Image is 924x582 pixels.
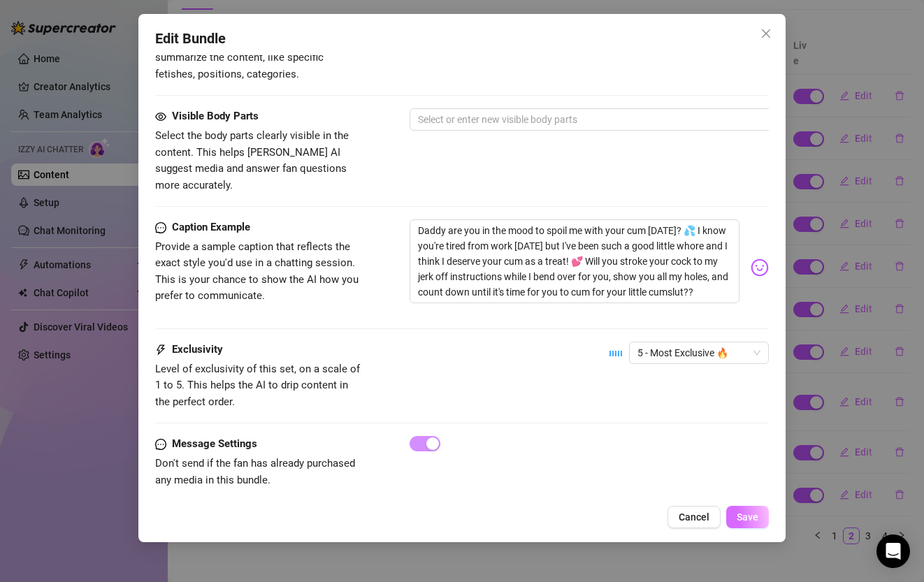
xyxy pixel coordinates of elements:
[155,363,360,408] span: Level of exclusivity of this set, on a scale of 1 to 5. This helps the AI to drip content in the ...
[760,28,772,39] span: close
[751,259,769,277] img: svg%3e
[172,437,257,450] strong: Message Settings
[410,219,739,303] textarea: Daddy are you in the mood to spoil me with your cum [DATE]? 💦 I know you're tired from work [DATE...
[637,342,760,363] span: 5 - Most Exclusive 🔥
[155,342,166,358] span: thunderbolt
[876,534,910,568] div: Open Intercom Messenger
[172,221,250,233] strong: Caption Example
[755,28,777,39] span: Close
[155,436,166,453] span: message
[172,343,223,356] strong: Exclusivity
[172,110,259,122] strong: Visible Body Parts
[155,219,166,236] span: message
[667,506,721,528] button: Cancel
[737,511,758,523] span: Save
[155,35,324,80] span: Simple keywords that describe and summarize the content, like specific fetishes, positions, categ...
[155,129,349,191] span: Select the body parts clearly visible in the content. This helps [PERSON_NAME] AI suggest media a...
[155,28,226,50] span: Edit Bundle
[155,111,166,122] span: eye
[155,240,359,303] span: Provide a sample caption that reflects the exact style you'd use in a chatting session. This is y...
[155,457,355,486] span: Don't send if the fan has already purchased any media in this bundle.
[679,511,709,523] span: Cancel
[726,506,769,528] button: Save
[755,22,777,45] button: Close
